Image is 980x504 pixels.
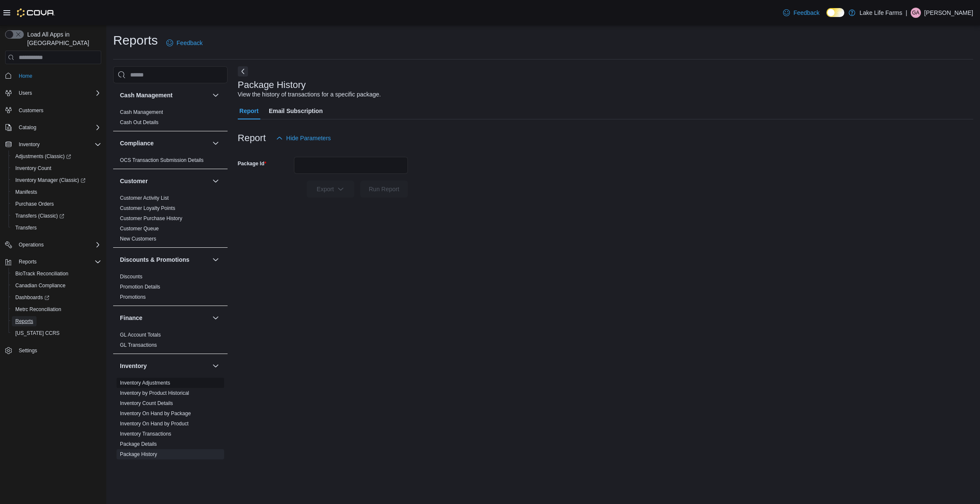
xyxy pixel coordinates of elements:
[177,39,202,47] span: Feedback
[286,134,331,142] span: Hide Parameters
[9,174,105,186] a: Inventory Manager (Classic)
[9,198,105,210] button: Purchase Orders
[120,451,157,458] span: Package History
[19,258,37,265] span: Reports
[2,104,105,116] button: Customers
[2,256,105,268] button: Reports
[15,294,49,301] span: Dashboards
[19,107,43,114] span: Customers
[15,224,37,231] span: Transfers
[12,199,101,209] span: Purchase Orders
[12,175,101,185] span: Inventory Manager (Classic)
[113,378,228,504] div: Inventory
[120,177,209,185] button: Customer
[113,32,158,49] h1: Reports
[120,119,159,125] a: Cash Out Details
[113,272,228,306] div: Discounts & Promotions
[238,66,248,76] button: Next
[120,139,154,147] h3: Compliance
[5,66,101,379] nav: Complex example
[15,212,64,219] span: Transfers (Classic)
[15,122,101,133] span: Catalog
[120,430,171,437] span: Inventory Transactions
[15,201,54,207] span: Purchase Orders
[120,441,157,447] span: Package Details
[120,314,209,322] button: Finance
[9,268,105,280] button: BioTrack Reconciliation
[369,185,399,193] span: Run Report
[113,107,228,131] div: Cash Management
[163,34,206,51] a: Feedback
[120,390,189,396] a: Inventory by Product Historical
[9,222,105,234] button: Transfers
[9,292,105,303] a: Dashboards
[15,105,101,116] span: Customers
[120,332,161,338] a: GL Account Totals
[120,342,157,348] a: GL Transactions
[15,153,71,160] span: Adjustments (Classic)
[120,380,170,386] a: Inventory Adjustments
[120,139,209,147] button: Compliance
[120,205,175,212] span: Customer Loyalty Points
[24,30,101,47] span: Load All Apps in [GEOGRAPHIC_DATA]
[120,400,173,406] a: Inventory Count Details
[120,273,142,280] span: Discounts
[120,215,182,222] span: Customer Purchase History
[113,193,228,247] div: Customer
[2,239,105,251] button: Operations
[924,8,973,18] p: [PERSON_NAME]
[17,8,55,17] img: Cova
[15,330,60,337] span: [US_STATE] CCRS
[312,181,349,198] span: Export
[15,70,101,81] span: Home
[15,345,40,356] a: Settings
[113,330,228,354] div: Finance
[15,189,37,195] span: Manifests
[211,176,221,186] button: Customer
[120,255,189,264] h3: Discounts & Promotions
[15,139,43,150] button: Inventory
[15,257,101,267] span: Reports
[780,4,823,21] a: Feedback
[120,157,204,164] span: OCS Transaction Submission Details
[120,420,188,427] span: Inventory On Hand by Product
[120,410,191,417] span: Inventory On Hand by Package
[9,303,105,315] button: Metrc Reconciliation
[211,138,221,148] button: Compliance
[113,155,228,169] div: Compliance
[912,8,919,18] span: GA
[120,441,157,447] a: Package Details
[238,90,381,99] div: View the history of transactions for a specific package.
[120,91,209,99] button: Cash Management
[906,8,907,18] p: |
[9,280,105,292] button: Canadian Compliance
[9,315,105,327] button: Reports
[9,150,105,162] a: Adjustments (Classic)
[238,80,306,90] h3: Package History
[15,177,85,184] span: Inventory Manager (Classic)
[120,431,171,437] a: Inventory Transactions
[211,90,221,100] button: Cash Management
[2,139,105,150] button: Inventory
[120,362,147,370] h3: Inventory
[120,157,204,163] a: OCS Transaction Submission Details
[19,141,40,148] span: Inventory
[120,109,163,116] span: Cash Management
[211,361,221,371] button: Inventory
[12,223,40,233] a: Transfers
[12,187,101,197] span: Manifests
[120,274,142,280] a: Discounts
[2,344,105,357] button: Settings
[911,8,921,18] div: Gavin Anderson
[120,215,182,221] a: Customer Purchase History
[120,284,160,290] a: Promotion Details
[360,181,408,198] button: Run Report
[120,119,159,126] span: Cash Out Details
[19,90,32,96] span: Users
[120,109,163,115] a: Cash Management
[120,294,146,300] span: Promotions
[120,255,209,264] button: Discounts & Promotions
